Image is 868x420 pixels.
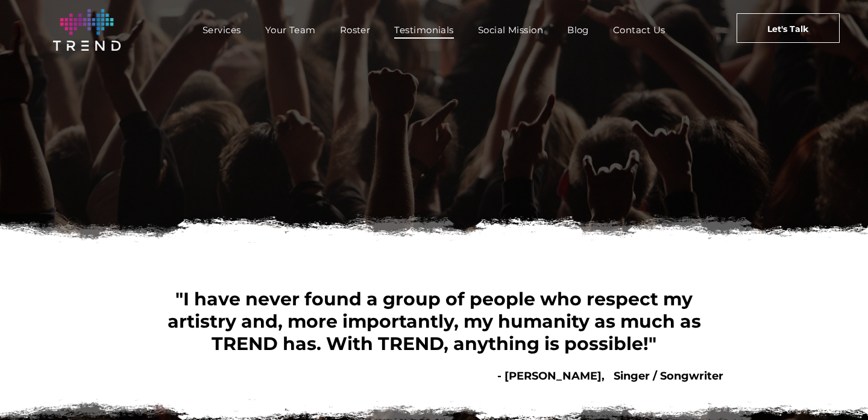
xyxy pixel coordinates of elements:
[737,13,840,43] a: Let's Talk
[253,21,328,39] a: Your Team
[466,21,555,39] a: Social Mission
[168,288,701,355] span: "I have never found a group of people who respect my artistry and, more importantly, my humanity ...
[382,21,465,39] a: Testimonials
[601,21,678,39] a: Contact Us
[328,21,383,39] a: Roster
[555,21,601,39] a: Blog
[767,14,808,44] span: Let's Talk
[190,21,253,39] a: Services
[53,9,121,51] img: logo
[497,369,723,383] b: - [PERSON_NAME], Singer / Songwriter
